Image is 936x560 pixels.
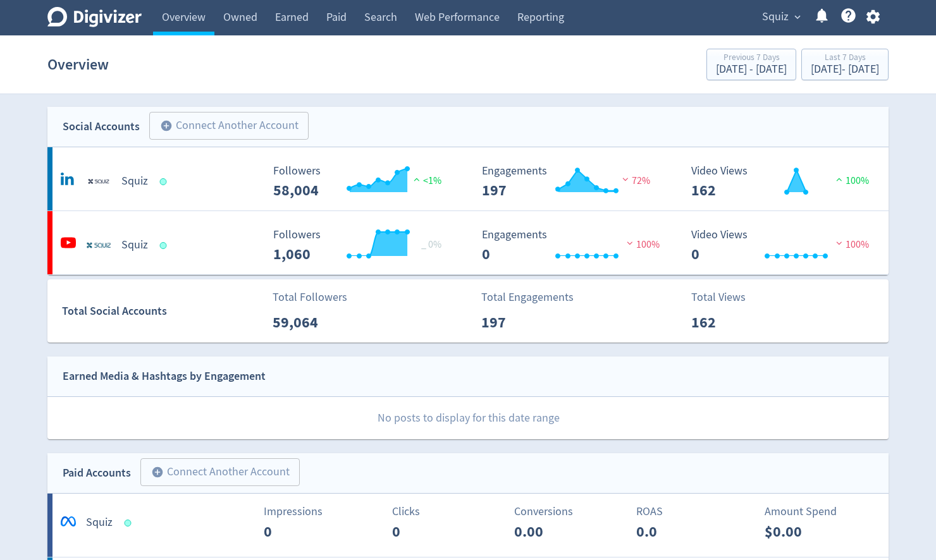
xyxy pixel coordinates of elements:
p: Conversions [514,503,629,520]
p: ROAS [636,503,751,520]
p: 162 [691,311,764,334]
div: Last 7 Days [811,53,879,64]
h5: Squiz [121,238,148,253]
span: 100% [624,238,660,251]
div: Social Accounts [63,118,140,136]
span: <1% [410,174,441,187]
span: _ 0% [421,238,441,251]
button: Connect Another Account [149,112,309,140]
h5: Squiz [86,515,113,530]
span: Data last synced: 14 Sep 2025, 6:02pm (AEST) [160,242,171,249]
button: Squiz [758,7,804,27]
p: 0.0 [636,520,709,543]
p: 59,064 [273,311,345,334]
a: *SquizImpressions0Clicks0Conversions0.00ROAS0.0Amount Spend$0.00 [47,494,889,557]
svg: Video Views 162 [685,165,875,198]
p: Total Views [691,289,764,306]
button: Previous 7 Days[DATE] - [DATE] [706,49,796,80]
span: 72% [619,174,650,187]
svg: Engagements 197 [476,165,665,198]
p: Amount Spend [765,503,879,520]
p: 0 [264,520,336,543]
div: Total Social Accounts [62,302,264,320]
p: Clicks [392,503,507,520]
span: add_circle [160,119,173,132]
span: Data last synced: 15 Sep 2025, 12:02am (AEST) [160,178,171,185]
img: positive-performance.svg [833,174,846,184]
button: Connect Another Account [140,458,300,486]
p: Impressions [264,503,378,520]
p: 197 [481,311,554,334]
span: add_circle [151,466,164,478]
svg: Followers --- [267,229,457,262]
img: negative-performance.svg [833,238,846,248]
p: $0.00 [765,520,837,543]
img: Squiz undefined [86,233,111,258]
p: 0 [392,520,465,543]
h5: Squiz [121,174,148,189]
svg: Followers --- [267,165,457,198]
div: Paid Accounts [63,464,131,482]
p: Total Followers [273,289,347,306]
p: 0.00 [514,520,587,543]
svg: Engagements 0 [476,229,665,262]
h1: Overview [47,44,109,85]
button: Last 7 Days[DATE]- [DATE] [801,49,889,80]
span: Squiz [762,7,789,27]
svg: Video Views 0 [685,229,875,262]
a: Squiz undefinedSquiz Followers --- _ 0% Followers 1,060 Engagements 0 Engagements 0 100% Video Vi... [47,211,889,274]
div: Previous 7 Days [716,53,787,64]
span: Data last synced: 15 Sep 2025, 12:01pm (AEST) [125,520,135,527]
a: Connect Another Account [140,114,309,140]
span: 100% [833,238,869,251]
img: negative-performance.svg [624,238,636,248]
div: Earned Media & Hashtags by Engagement [63,367,266,386]
div: [DATE] - [DATE] [716,64,787,75]
span: 100% [833,174,869,187]
span: expand_more [792,11,803,23]
p: Total Engagements [481,289,574,306]
a: Connect Another Account [131,460,300,486]
div: [DATE] - [DATE] [811,64,879,75]
img: negative-performance.svg [619,174,632,184]
p: No posts to display for this date range [48,397,889,439]
a: Squiz undefinedSquiz Followers --- Followers 58,004 <1% Engagements 197 Engagements 197 72% Video... [47,147,889,210]
img: positive-performance.svg [410,174,423,184]
img: Squiz undefined [86,169,111,194]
